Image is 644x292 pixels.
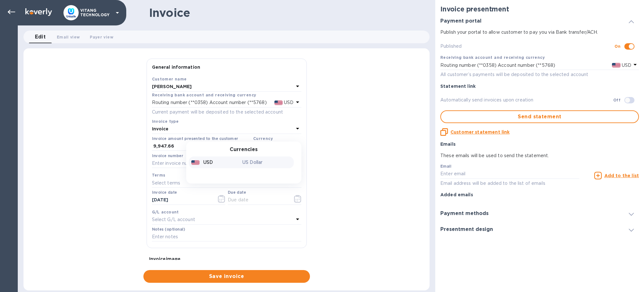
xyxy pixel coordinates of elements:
p: Added emails [440,191,639,198]
span: Email view [57,34,80,40]
label: Due date [228,191,246,195]
b: On [614,44,621,49]
b: G/L account [152,210,179,214]
label: Email [440,165,451,169]
h2: Invoice presentment [440,5,639,13]
img: USD [191,160,200,165]
button: Send statement [440,110,639,123]
input: Due date [228,195,288,205]
p: Routing number (**0358) Account number (**5768) [152,99,267,106]
input: Enter invoice amount [153,142,251,151]
p: US Dollar [242,159,291,166]
input: Enter notes [152,232,301,242]
p: All customer’s payments will be deposited to the selected account [440,71,639,78]
label: Notes (optional) [152,227,185,231]
b: Currency [253,136,273,141]
input: Select date [152,195,212,205]
span: USD [621,63,631,68]
u: Customer statement link [450,129,509,135]
b: Invoice type [152,119,179,124]
p: Select G/L account [152,216,195,223]
b: Invoice [152,126,169,131]
h3: Payment methods [440,211,489,217]
p: Current payment will be deposited to the selected account [152,109,301,115]
p: Statement link [440,83,639,89]
img: Logo [25,8,52,16]
p: Select terms [152,180,181,186]
input: Enter invoice number [152,159,301,168]
b: Off [613,98,621,102]
b: General information [152,65,200,70]
label: Invoice number [152,154,183,158]
p: VITANG TECHNOLOGY [80,8,112,17]
p: These emails will be used to send the statement. [440,152,639,159]
u: Add to the list [604,173,639,178]
b: Terms [152,173,166,177]
p: Routing number (**0358) Account number (**5768) [440,62,555,69]
p: Publish your portal to allow customer to pay you via Bank transfer/ACH. [440,29,639,36]
b: [PERSON_NAME] [152,84,192,89]
h3: Payment portal [440,18,482,24]
input: Enter email [440,169,579,179]
span: Edit [35,32,46,41]
b: Receiving bank account and receiving currency [152,93,256,97]
p: Email address will be added to the list of emails [440,180,579,187]
h1: Invoice [149,6,190,19]
label: Invoice amount presented to the customer [152,137,238,141]
p: Automatically send invoices upon creation [440,97,613,103]
span: Payer view [90,34,113,40]
h3: Presentment design [440,226,493,233]
h3: Currencies [230,147,258,153]
p: Invoice image [149,256,304,262]
span: Send statement [446,113,633,121]
img: USD [274,101,283,105]
b: Receiving bank account and receiving currency [440,55,545,60]
button: Save invoice [143,270,310,283]
span: USD [283,100,293,105]
label: Invoice date [152,191,177,195]
span: Save invoice [148,273,305,280]
p: Emails [440,141,639,147]
img: USD [612,63,621,67]
p: USD [203,159,213,166]
b: Customer name [152,77,187,81]
p: Published [440,43,614,50]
